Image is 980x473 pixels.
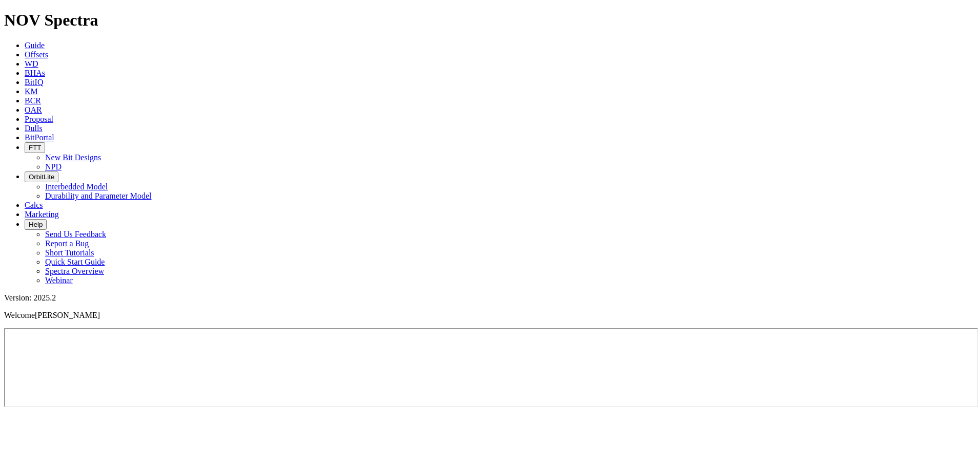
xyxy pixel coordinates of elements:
[25,124,43,133] a: Dulls
[25,78,43,87] a: BitIQ
[4,293,976,303] div: Version: 2025.2
[45,230,106,239] a: Send Us Feedback
[25,219,47,230] button: Help
[25,50,48,59] a: Offsets
[25,210,59,219] a: Marketing
[25,69,45,77] a: BHAs
[45,153,101,162] a: New Bit Designs
[25,59,38,68] a: WD
[25,201,43,209] a: Calcs
[45,276,73,285] a: Webinar
[25,133,54,142] a: BitPortal
[25,105,42,114] a: OAR
[45,182,108,191] a: Interbedded Model
[45,257,105,266] a: Quick Start Guide
[45,191,152,200] a: Durability and Parameter Model
[29,144,41,152] span: FTT
[25,41,45,50] a: Guide
[45,162,62,171] a: NPD
[29,173,54,181] span: OrbitLite
[45,248,94,257] a: Short Tutorials
[35,311,100,319] span: [PERSON_NAME]
[25,115,53,123] a: Proposal
[29,221,43,228] span: Help
[25,87,38,96] a: KM
[45,267,104,275] a: Spectra Overview
[45,239,89,248] a: Report a Bug
[4,11,976,30] h1: NOV Spectra
[25,171,58,182] button: OrbitLite
[25,142,45,153] button: FTT
[4,311,976,320] p: Welcome
[25,96,41,105] a: BCR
